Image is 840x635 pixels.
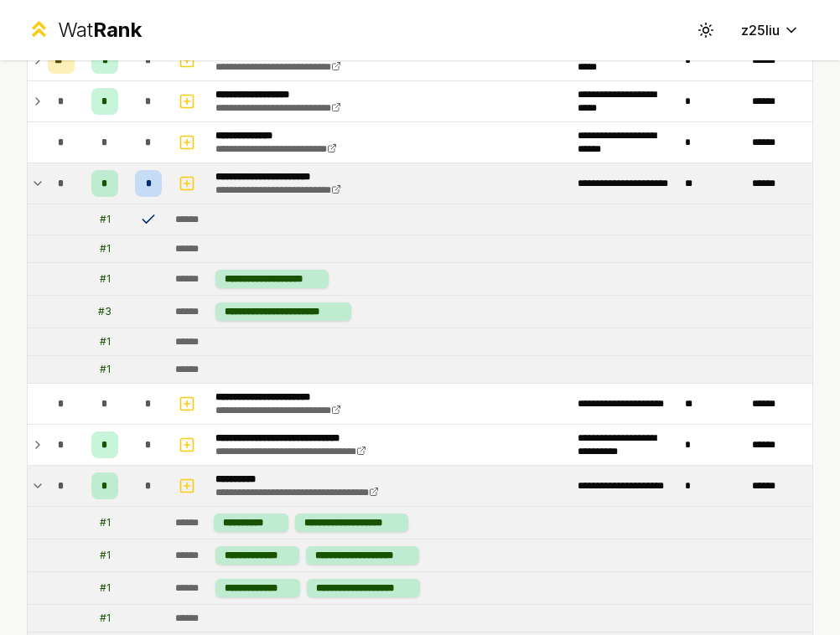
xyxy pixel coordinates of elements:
[100,213,111,226] div: # 1
[98,305,111,318] div: # 3
[58,17,142,44] div: Wat
[741,20,780,40] span: z25liu
[100,612,111,625] div: # 1
[27,17,142,44] a: WatRank
[100,242,111,256] div: # 1
[100,335,111,348] div: # 1
[100,272,111,286] div: # 1
[100,581,111,595] div: # 1
[100,363,111,376] div: # 1
[100,549,111,562] div: # 1
[93,18,142,42] span: Rank
[100,516,111,529] div: # 1
[728,15,813,45] button: z25liu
